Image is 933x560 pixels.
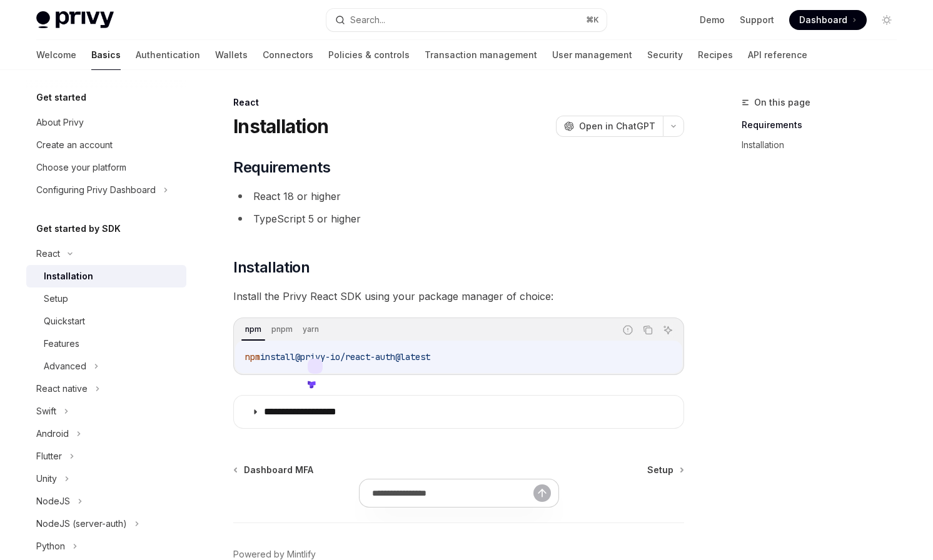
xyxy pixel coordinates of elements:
div: Advanced [44,359,86,374]
div: Installation [44,269,93,284]
a: Create an account [26,134,186,156]
button: React [26,242,186,265]
div: Swift [36,404,56,419]
input: Ask a question... [372,479,533,507]
button: Send message [533,484,551,502]
a: Basics [91,40,121,70]
a: Setup [647,464,683,476]
div: About Privy [36,115,84,130]
div: Unity [36,471,57,486]
button: Swift [26,400,186,422]
a: Requirements [742,115,907,135]
a: Installation [742,135,907,155]
div: Android [36,426,69,441]
a: Security [647,40,683,70]
button: Android [26,422,186,445]
li: TypeScript 5 or higher [233,210,684,227]
span: Dashboard MFA [244,464,313,476]
div: Create an account [36,137,113,152]
span: Install the Privy React SDK using your package manager of choice: [233,287,684,305]
a: Demo [700,14,725,26]
button: React native [26,377,186,400]
div: Choose your platform [36,160,126,175]
button: Open in ChatGPT [556,116,663,137]
button: Flutter [26,445,186,467]
div: React [36,246,60,261]
div: Configuring Privy Dashboard [36,182,156,197]
div: Search... [350,12,385,27]
div: React [233,96,684,109]
button: NodeJS [26,490,186,512]
span: @privy-io/react-auth@latest [295,351,430,362]
a: Dashboard MFA [235,464,313,476]
a: Dashboard [789,10,867,30]
h5: Get started by SDK [36,221,121,236]
a: Authentication [136,40,200,70]
a: Connectors [263,40,313,70]
a: Policies & controls [328,40,410,70]
a: Transaction management [425,40,537,70]
img: light logo [36,11,114,29]
a: Installation [26,265,186,287]
button: Ask AI [660,322,676,338]
button: Unity [26,467,186,490]
h1: Installation [233,115,328,137]
span: npm [245,351,260,362]
a: Welcome [36,40,76,70]
div: Flutter [36,449,62,464]
div: NodeJS [36,494,70,509]
span: Requirements [233,157,330,177]
span: Setup [647,464,673,476]
button: Python [26,535,186,557]
a: API reference [748,40,807,70]
a: Choose your platform [26,156,186,179]
span: Open in ChatGPT [579,120,655,132]
span: Dashboard [799,14,847,26]
span: ⌘ K [586,15,599,25]
a: About Privy [26,111,186,134]
div: React native [36,381,88,396]
button: NodeJS (server-auth) [26,512,186,535]
div: npm [241,322,265,337]
div: Python [36,539,65,554]
a: Recipes [698,40,733,70]
a: Wallets [215,40,248,70]
button: Search...⌘K [326,9,607,31]
a: Setup [26,287,186,310]
li: React 18 or higher [233,187,684,205]
span: On this page [754,95,810,110]
span: Installation [233,257,310,277]
div: Setup [44,291,68,306]
button: Report incorrect code [620,322,636,338]
div: NodeJS (server-auth) [36,516,127,531]
button: Advanced [26,355,186,377]
a: Features [26,332,186,355]
a: Quickstart [26,310,186,332]
a: User management [552,40,632,70]
h5: Get started [36,90,86,105]
button: Toggle dark mode [877,10,897,30]
button: Configuring Privy Dashboard [26,179,186,201]
button: Copy the contents from the code block [640,322,656,338]
div: yarn [299,322,323,337]
span: install [260,351,295,362]
a: Support [740,14,774,26]
div: pnpm [268,322,296,337]
div: Quickstart [44,314,85,329]
div: Features [44,336,79,351]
